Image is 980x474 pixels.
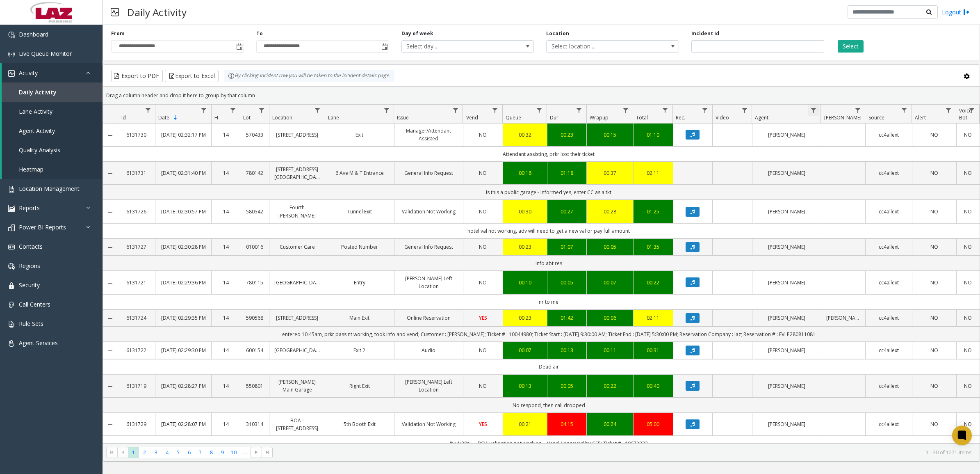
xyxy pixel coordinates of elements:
span: Dashboard [19,30,48,38]
span: Page 3 [150,447,162,458]
a: Collapse Details [103,244,118,251]
a: 00:32 [508,131,542,139]
a: 00:23 [508,314,542,322]
a: Customer Care [274,243,320,251]
td: IN: 1:30p --- BOA validation not working -- Vend Approved by CSR; Ticket # : 10673823 [118,436,980,451]
a: 310314 [245,420,264,428]
a: 6131722 [123,346,150,354]
div: 00:30 [508,208,542,215]
a: Lot Filter Menu [256,105,267,116]
a: 00:23 [552,131,582,139]
div: 02:11 [638,314,668,322]
a: 6131726 [123,208,150,215]
div: 00:05 [552,279,582,286]
a: 6131721 [123,279,150,286]
a: NO [917,346,951,354]
span: NO [479,131,487,138]
a: [DATE] 02:28:07 PM [160,420,206,428]
a: 14 [217,279,235,286]
a: Validation Not Working [399,208,458,215]
span: YES [479,314,487,321]
span: NO [479,382,487,389]
a: 00:07 [508,346,542,354]
span: Go to the last page [262,447,273,458]
a: 00:15 [592,131,628,139]
img: 'icon' [8,32,15,38]
a: 6131724 [123,314,150,322]
a: [PERSON_NAME] [826,314,860,322]
a: 14 [217,243,235,251]
button: Export to Excel [165,70,219,82]
a: 00:13 [508,382,542,390]
div: 00:22 [592,382,628,390]
a: Location Filter Menu [312,105,323,116]
label: Incident Id [691,30,719,37]
a: NO [917,420,951,428]
a: 00:37 [592,169,628,177]
a: NO [468,169,498,177]
span: Power BI Reports [19,223,66,231]
div: 00:28 [592,208,628,215]
span: NO [479,169,487,176]
img: 'icon' [8,186,15,192]
span: Agent Activity [19,127,55,135]
a: NO [468,382,498,390]
a: 04:15 [552,420,582,428]
a: [GEOGRAPHIC_DATA] [274,279,320,286]
div: 02:11 [638,169,668,177]
a: 6131719 [123,382,150,390]
a: 590568 [245,314,264,322]
a: 00:31 [638,346,668,354]
a: NO [917,382,951,390]
a: BOA - [STREET_ADDRESS] [274,417,320,432]
img: 'icon' [8,282,15,289]
a: NO [468,131,498,139]
a: NO [962,131,975,139]
a: [PERSON_NAME] Left Location [399,378,458,394]
a: NO [962,382,975,390]
a: Collapse Details [103,280,118,286]
a: 010016 [245,243,264,251]
a: NO [962,314,975,322]
div: By clicking Incident row you will be taken to the incident details page. [224,70,394,82]
div: 00:40 [638,382,668,390]
label: Location [546,30,569,37]
img: 'icon' [8,340,15,347]
a: Entry [330,279,389,286]
a: Collapse Details [103,348,118,354]
img: 'icon' [8,224,15,231]
span: NO [479,208,487,215]
a: 570433 [245,131,264,139]
a: [PERSON_NAME] [757,169,816,177]
div: 00:27 [552,208,582,215]
a: 00:05 [552,382,582,390]
span: Select day... [402,41,507,52]
a: [PERSON_NAME] [757,279,816,286]
a: NO [917,208,951,215]
a: 00:24 [592,420,628,428]
a: 6131727 [123,243,150,251]
a: Issue Filter Menu [450,105,461,116]
a: Activity [2,63,103,82]
span: H [214,114,218,121]
a: 01:35 [638,243,668,251]
span: Rule Sets [19,320,43,327]
a: [PERSON_NAME] Main Garage [274,378,320,394]
div: 00:21 [508,420,542,428]
div: 00:16 [508,169,542,177]
a: 00:13 [552,346,582,354]
div: 00:05 [592,243,628,251]
div: 00:23 [508,243,542,251]
a: 00:11 [592,346,628,354]
h3: Daily Activity [123,2,191,22]
a: 5th Booth Exit [330,420,389,428]
span: Toggle popup [235,41,244,52]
